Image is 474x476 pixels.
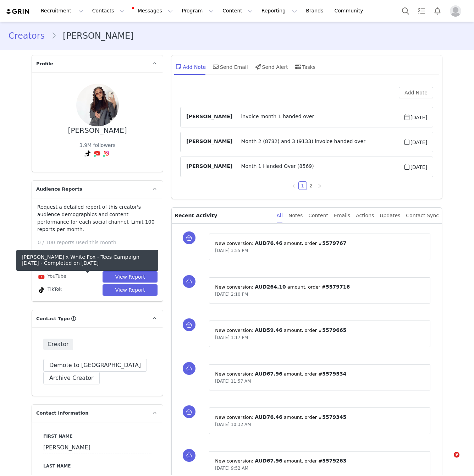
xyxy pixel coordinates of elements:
[43,359,147,372] button: Demote to [GEOGRAPHIC_DATA]
[255,240,282,246] span: AUD76.46
[9,29,51,42] a: Creators
[177,3,218,19] button: Program
[103,284,158,296] button: View Report
[37,273,66,281] div: YouTube
[322,414,346,420] span: 5579345
[302,3,330,19] a: Brands
[36,60,53,67] span: Profile
[307,182,315,190] a: 2
[322,458,346,464] span: 5579263
[215,292,248,297] span: [DATE] 2:10 PM
[36,410,88,417] span: Contact Information
[446,5,468,17] button: Profile
[454,452,459,458] span: 9
[290,181,298,190] li: Previous Page
[175,208,271,223] p: Recent Activity
[322,240,346,246] span: 5579767
[356,208,374,224] div: Actions
[43,433,151,439] label: First Name
[232,163,403,171] span: Month 1 Handed Over (8569)
[255,327,282,333] span: AUD59.46
[103,271,158,283] button: View Report
[315,181,324,190] li: Next Page
[307,181,315,190] li: 2
[322,327,346,333] span: 5579665
[288,208,303,224] div: Notes
[380,208,400,224] div: Updates
[232,113,403,121] span: invoice month 1 handed over
[79,142,116,149] div: 3.9M followers
[37,203,158,233] p: Request a detailed report of this creator's audience demographics and content performance for eac...
[294,58,316,75] div: Tasks
[43,339,73,350] span: Creator
[36,315,70,322] span: Contact Type
[186,163,232,171] span: [PERSON_NAME]
[450,5,461,17] img: placeholder-profile.jpg
[215,327,424,334] p: New conversion: ⁨ ⁩ amount⁨⁩⁨, order #⁨ ⁩⁩
[6,8,31,15] img: grin logo
[308,208,328,224] div: Content
[129,3,177,19] button: Messages
[254,58,288,75] div: Send Alert
[215,466,248,471] span: [DATE] 9:52 AM
[255,458,282,464] span: AUD67.96
[215,414,424,421] p: New conversion: ⁨ ⁩ amount⁨⁩⁨, order #⁨ ⁩⁩
[430,3,445,19] button: Notifications
[403,113,427,121] span: [DATE]
[334,208,350,224] div: Emails
[215,248,248,253] span: [DATE] 3:55 PM
[232,138,403,146] span: Month 2 (8782) and 3 (9133) invoice handed over
[215,379,251,384] span: [DATE] 11:57 AM
[186,138,232,146] span: [PERSON_NAME]
[43,463,151,469] label: Last Name
[43,372,100,384] button: Archive Creator
[299,182,307,190] a: 1
[255,371,282,377] span: AUD67.96
[215,240,424,247] p: New conversion: ⁨ ⁩ amount⁨⁩⁨, order #⁨ ⁩⁩
[68,126,127,135] div: [PERSON_NAME]
[399,87,433,98] button: Add Note
[257,3,301,19] button: Reporting
[38,239,163,246] p: 0 / 100 reports used this month
[174,58,206,75] div: Add Note
[403,163,427,171] span: [DATE]
[414,3,429,19] a: Tasks
[326,284,350,290] span: 5579716
[22,254,153,267] div: [PERSON_NAME] x White Fox - Tees Campaign [DATE] - Completed on [DATE]
[37,3,88,19] button: Recruitment
[104,151,109,156] img: instagram.svg
[186,113,232,121] span: [PERSON_NAME]
[215,283,424,291] p: New conversion: ⁨ ⁩ amount⁨⁩⁨, order #⁨ ⁩⁩
[298,181,307,190] li: 1
[292,184,296,188] i: icon: left
[318,184,322,188] i: icon: right
[36,186,82,193] span: Audience Reports
[277,208,283,224] div: All
[215,370,424,378] p: New conversion: ⁨ ⁩ amount⁨⁩⁨, order #⁨ ⁩⁩
[406,208,439,224] div: Contact Sync
[218,3,257,19] button: Content
[37,286,62,294] div: TikTok
[322,371,346,377] span: 5579534
[398,3,413,19] button: Search
[403,138,427,146] span: [DATE]
[76,84,119,126] img: 078203d2-9ca0-4f42-863d-efbc2a391606.jpg
[211,58,248,75] div: Send Email
[439,452,456,469] iframe: Intercom live chat
[215,422,251,427] span: [DATE] 10:32 AM
[255,414,282,420] span: AUD76.46
[215,457,424,465] p: New conversion: ⁨ ⁩ amount⁨⁩⁨, order #⁨ ⁩⁩
[255,284,286,290] span: AUD264.10
[88,3,129,19] button: Contacts
[215,335,248,340] span: [DATE] 1:17 PM
[330,3,371,19] a: Community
